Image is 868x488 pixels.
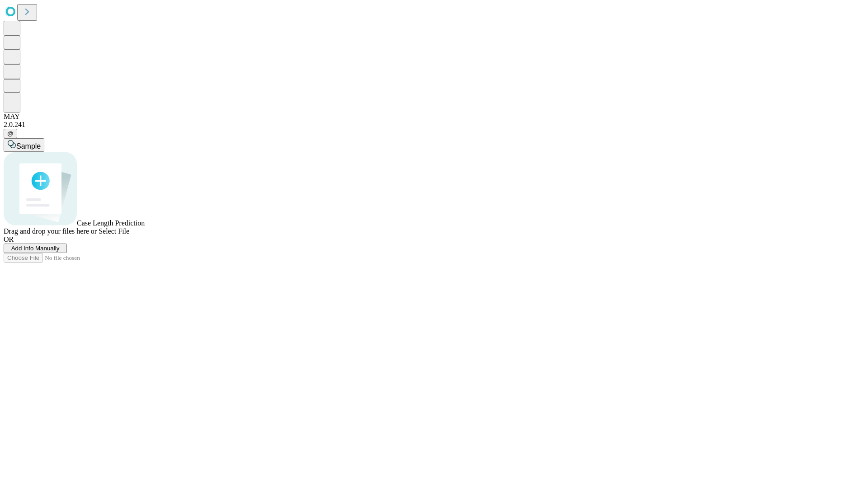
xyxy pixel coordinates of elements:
span: OR [4,235,14,243]
span: Select File [99,227,129,235]
span: @ [7,130,14,137]
span: Add Info Manually [11,245,60,252]
button: @ [4,129,17,138]
div: 2.0.241 [4,121,864,129]
span: Drag and drop your files here or [4,227,97,235]
span: Case Length Prediction [77,219,145,227]
div: MAY [4,113,864,121]
button: Add Info Manually [4,244,67,253]
button: Sample [4,138,44,152]
span: Sample [16,142,41,150]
